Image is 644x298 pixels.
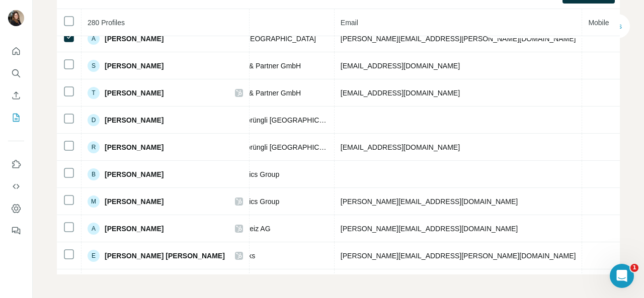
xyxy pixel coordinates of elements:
[88,141,100,153] div: R
[88,114,100,126] div: D
[341,197,518,206] span: [PERSON_NAME][EMAIL_ADDRESS][DOMAIN_NAME]
[341,252,576,260] span: [PERSON_NAME][EMAIL_ADDRESS][PERSON_NAME][DOMAIN_NAME]
[8,42,24,60] button: Quick start
[8,10,24,26] img: Avatar
[105,142,164,152] span: [PERSON_NAME]
[8,200,24,218] button: Dashboard
[105,196,164,207] span: [PERSON_NAME]
[219,88,301,98] span: Kohlberg & Partner GmbH
[218,115,328,125] span: Lindt & Sprüngli [GEOGRAPHIC_DATA]
[105,115,164,125] span: [PERSON_NAME]
[341,143,460,151] span: [EMAIL_ADDRESS][DOMAIN_NAME]
[8,222,24,240] button: Feedback
[105,251,225,261] span: [PERSON_NAME] [PERSON_NAME]
[8,109,24,127] button: My lists
[341,19,358,27] span: Email
[88,195,100,208] div: M
[218,142,328,152] span: Lindt & Sprüngli [GEOGRAPHIC_DATA]
[630,264,638,272] span: 1
[88,19,125,27] span: 280 Profiles
[8,177,24,195] button: Use Surfe API
[88,168,100,180] div: B
[219,61,301,71] span: Kohlberg & Partner GmbH
[88,223,100,235] div: A
[8,155,24,173] button: Use Surfe on LinkedIn
[610,264,634,288] iframe: Intercom live chat
[341,225,518,233] span: [PERSON_NAME][EMAIL_ADDRESS][DOMAIN_NAME]
[105,224,164,234] span: [PERSON_NAME]
[8,86,24,105] button: Enrich CSV
[88,60,100,72] div: S
[341,62,460,70] span: [EMAIL_ADDRESS][DOMAIN_NAME]
[588,19,609,27] span: Mobile
[88,87,100,99] div: T
[341,89,460,97] span: [EMAIL_ADDRESS][DOMAIN_NAME]
[341,35,576,43] span: [PERSON_NAME][EMAIL_ADDRESS][PERSON_NAME][DOMAIN_NAME]
[88,33,100,45] div: A
[105,88,164,98] span: [PERSON_NAME]
[105,169,164,179] span: [PERSON_NAME]
[219,34,316,44] span: Flexsis [GEOGRAPHIC_DATA]
[105,61,164,71] span: [PERSON_NAME]
[105,34,164,44] span: [PERSON_NAME]
[8,64,24,82] button: Search
[88,250,100,262] div: E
